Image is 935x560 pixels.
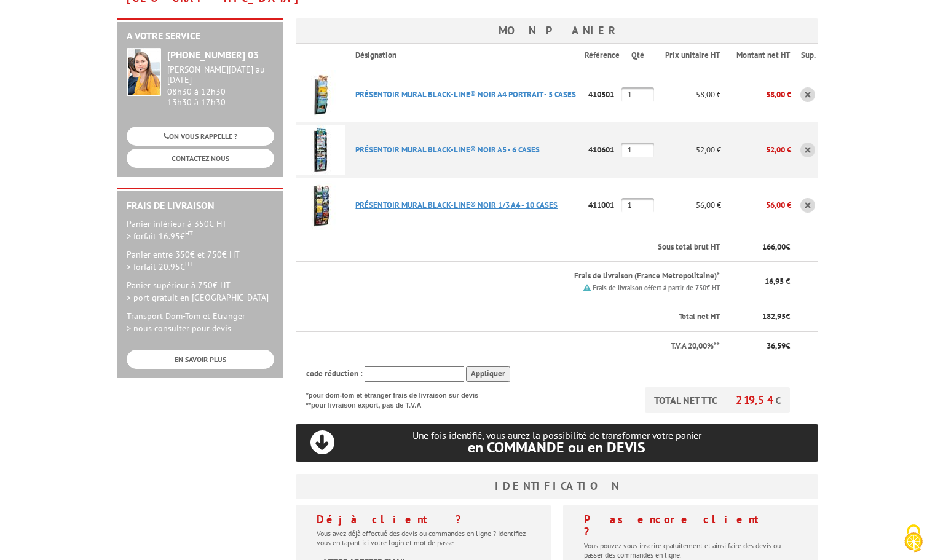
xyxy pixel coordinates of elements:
p: 411001 [585,194,621,216]
input: Appliquer [466,366,510,382]
span: 219,54 [736,393,775,407]
span: 166,00 [762,242,786,252]
th: Sous total brut HT [345,233,720,262]
a: PRéSENTOIR MURAL BLACK-LINE® NOIR A5 - 6 CASES [355,144,540,155]
p: 58,00 € [655,84,721,105]
a: CONTACTEZ-NOUS [127,149,274,168]
p: *pour dom-tom et étranger frais de livraison sur devis **pour livraison export, pas de T.V.A [306,387,491,410]
img: widget-service.jpg [127,48,161,96]
img: picto.png [583,284,591,291]
th: Qté [621,44,655,67]
p: Panier inférieur à 350€ HT [127,218,274,242]
p: TOTAL NET TTC € [645,387,790,413]
p: 410501 [585,84,621,105]
p: 56,00 € [655,194,721,216]
div: 08h30 à 12h30 13h30 à 17h30 [167,65,274,107]
p: 410601 [585,139,621,160]
p: Référence [585,50,620,61]
p: € [731,242,790,253]
button: Cookies (fenêtre modale) [892,518,935,560]
p: Vous avez déjà effectué des devis ou commandes en ligne ? Identifiez-vous en tapant ici votre log... [317,529,530,547]
span: > port gratuit en [GEOGRAPHIC_DATA] [127,292,269,303]
a: ON VOUS RAPPELLE ? [127,127,274,146]
a: EN SAVOIR PLUS [127,350,274,369]
sup: HT [185,259,193,268]
p: Prix unitaire HT [665,50,720,61]
span: > forfait 20.95€ [127,261,193,272]
span: code réduction : [306,368,363,379]
p: Une fois identifié, vous aurez la possibilité de transformer votre panier [296,430,818,455]
h2: A votre service [127,31,274,42]
th: Sup. [791,44,818,67]
a: PRéSENTOIR MURAL BLACK-LINE® NOIR A4 PORTRAIT - 5 CASES [355,89,576,100]
p: Transport Dom-Tom et Etranger [127,310,274,334]
h3: Identification [296,474,818,499]
h2: Frais de Livraison [127,200,274,211]
span: > nous consulter pour devis [127,323,231,334]
strong: [PHONE_NUMBER] 03 [167,49,259,61]
small: Frais de livraison offert à partir de 750€ HT [593,283,720,292]
span: 182,95 [762,311,786,321]
h4: Pas encore client ? [584,513,797,538]
img: PRéSENTOIR MURAL BLACK-LINE® NOIR 1/3 A4 - 10 CASES [296,181,345,230]
p: Panier entre 350€ et 750€ HT [127,248,274,273]
div: [PERSON_NAME][DATE] au [DATE] [167,65,274,85]
span: 36,59 [767,341,786,351]
p: Total net HT [306,311,720,323]
img: PRéSENTOIR MURAL BLACK-LINE® NOIR A4 PORTRAIT - 5 CASES [296,70,345,119]
h4: Déjà client ? [317,513,530,526]
h3: Mon panier [296,18,818,43]
p: 56,00 € [721,194,791,216]
p: € [731,341,790,352]
p: 52,00 € [655,139,721,160]
span: en COMMANDE ou en DEVIS [468,438,645,457]
img: Cookies (fenêtre modale) [898,523,929,554]
p: 52,00 € [721,139,791,160]
p: T.V.A 20,00%** [306,341,720,352]
span: > forfait 16.95€ [127,231,193,242]
th: Désignation [345,44,585,67]
p: Vous pouvez vous inscrire gratuitement et ainsi faire des devis ou passer des commandes en ligne. [584,541,797,559]
p: Panier supérieur à 750€ HT [127,279,274,304]
img: PRéSENTOIR MURAL BLACK-LINE® NOIR A5 - 6 CASES [296,125,345,175]
span: 16,95 € [765,276,790,286]
p: € [731,311,790,323]
p: Montant net HT [731,50,790,61]
a: PRéSENTOIR MURAL BLACK-LINE® NOIR 1/3 A4 - 10 CASES [355,200,558,210]
sup: HT [185,229,193,237]
p: Frais de livraison (France Metropolitaine)* [355,270,719,282]
p: 58,00 € [721,84,791,105]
